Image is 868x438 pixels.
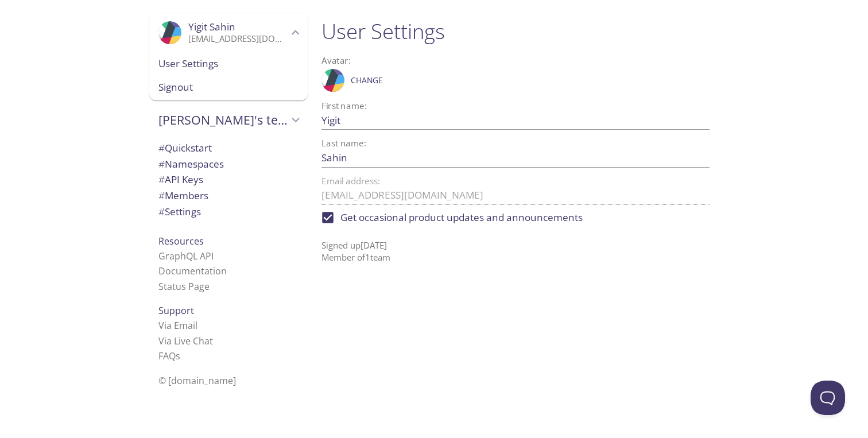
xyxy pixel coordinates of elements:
div: Yigit Sahin [149,14,308,52]
div: User Settings [149,52,308,76]
a: GraphQL API [158,250,214,262]
a: Via Live Chat [158,335,213,347]
span: Members [158,189,208,202]
span: Yigit Sahin [188,20,235,33]
span: # [158,173,165,186]
div: Yigit's team [149,105,308,135]
iframe: Help Scout Beacon - Open [811,381,845,415]
div: Members [149,188,308,204]
span: Get occasional product updates and announcements [340,210,583,225]
a: FAQ [158,350,180,362]
div: Namespaces [149,156,308,172]
a: Status Page [158,280,210,293]
span: User Settings [158,56,299,71]
label: Avatar: [321,56,663,65]
button: Change [348,71,386,90]
p: [EMAIL_ADDRESS][DOMAIN_NAME] [188,33,288,45]
span: Support [158,304,194,317]
a: Documentation [158,265,227,277]
span: © [DOMAIN_NAME] [158,374,236,387]
span: Resources [158,235,204,247]
div: Contact us if you need to change your email [321,177,710,205]
label: Email address: [321,177,380,185]
span: Change [351,73,383,87]
span: [PERSON_NAME]'s team [158,112,288,128]
div: Team Settings [149,204,308,220]
div: Quickstart [149,140,308,156]
span: Quickstart [158,141,212,154]
span: # [158,141,165,154]
label: First name: [321,102,367,110]
span: Settings [158,205,201,218]
h1: User Settings [321,18,710,44]
span: s [176,350,180,362]
p: Signed up [DATE] Member of 1 team [321,230,710,264]
div: API Keys [149,172,308,188]
span: # [158,205,165,218]
span: # [158,157,165,170]
span: API Keys [158,173,203,186]
span: Signout [158,80,299,95]
span: Namespaces [158,157,224,170]
span: # [158,189,165,202]
label: Last name: [321,139,366,148]
a: Via Email [158,319,197,332]
div: Signout [149,75,308,100]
